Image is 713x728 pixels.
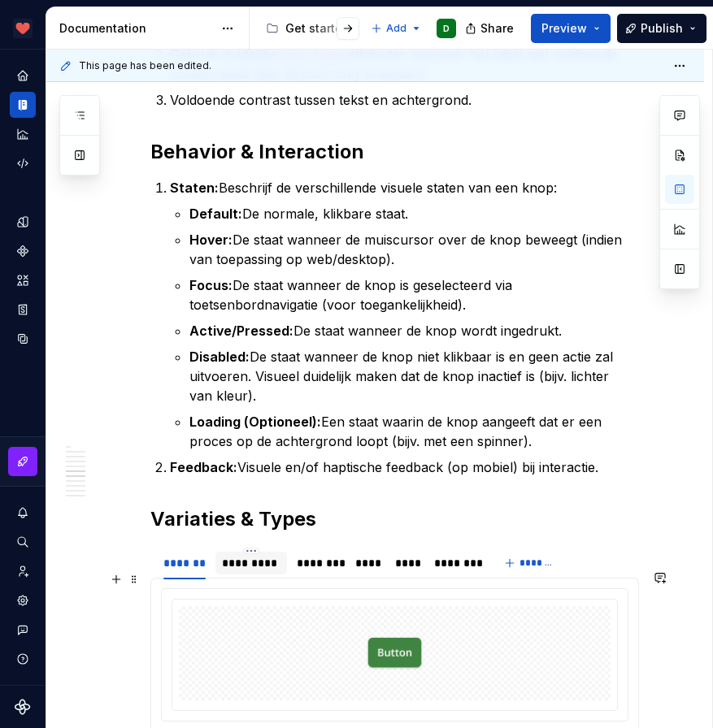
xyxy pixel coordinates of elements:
[189,230,639,269] p: De staat wanneer de muiscursor over de knop beweegt (indien van toepassing op web/desktop).
[259,12,363,45] div: Page tree
[189,412,639,451] p: Een staat waarin de knop aangeeft dat er een proces op de achtergrond loopt (bijv. met een spinner).
[10,558,36,584] a: Invite team
[10,121,36,147] a: Analytics
[189,204,639,223] p: De normale, klikbare staat.
[10,529,36,555] button: Search ⌘K
[170,457,639,477] p: Visuele en/of haptische feedback (op mobiel) bij interactie.
[10,92,36,118] a: Documentation
[189,206,242,222] strong: Default:
[10,238,36,264] a: Components
[285,20,350,37] div: Get started
[170,90,639,110] p: Voldoende contrast tussen tekst en achtergrond.
[15,699,31,715] svg: Supernova Logo
[457,14,524,43] button: Share
[189,347,639,405] p: De staat wanneer de knop niet klikbaar is en geen actie zal uitvoeren. Visueel duidelijk maken da...
[386,22,406,35] span: Add
[617,14,706,43] button: Publish
[170,178,639,197] p: Beschrijf de verschillende visuele staten van een knop:
[189,414,321,430] strong: Loading (Optioneel):
[10,63,36,89] a: Home
[10,297,36,323] a: Storybook stories
[13,19,33,38] img: a6d301fa-574a-41a3-8e2f-a7f1a6929d53.png
[10,587,36,613] a: Settings
[10,617,36,643] button: Contact support
[531,14,611,43] button: Preview
[259,15,356,41] a: Get started
[189,323,293,339] strong: Active/Pressed:
[10,500,36,526] button: Notifications
[10,209,36,235] a: Design tokens
[10,267,36,293] a: Assets
[189,232,233,248] strong: Hover:
[480,20,514,37] span: Share
[189,321,639,340] p: De staat wanneer de knop wordt ingedrukt.
[150,506,639,532] h2: Variaties & Types
[10,326,36,352] a: Data sources
[189,277,233,293] strong: Focus:
[170,459,237,475] strong: Feedback:
[150,139,639,165] h2: Behavior & Interaction
[10,150,36,176] a: Code automation
[641,20,683,37] span: Publish
[443,22,450,35] div: D
[541,20,587,37] span: Preview
[59,20,213,37] div: Documentation
[189,349,250,365] strong: Disabled:
[189,275,639,314] p: De staat wanneer de knop is geselecteerd via toetsenbordnavigatie (voor toegankelijkheid).
[170,180,219,196] strong: Staten:
[366,17,427,40] button: Add
[79,59,211,72] span: This page has been edited.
